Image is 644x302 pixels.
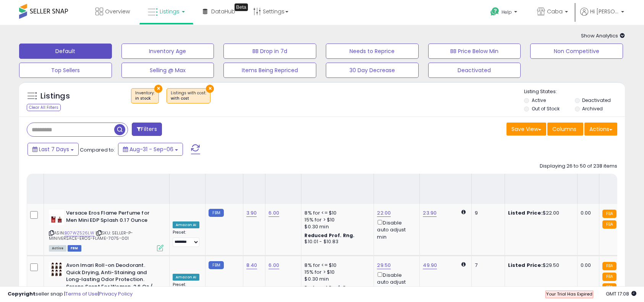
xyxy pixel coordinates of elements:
[508,262,571,269] div: $29.50
[304,239,368,245] div: $10.01 - $10.83
[581,262,593,269] div: 0.00
[602,210,616,218] small: FBA
[377,218,414,241] div: Disable auto adjust min
[28,143,79,156] button: Last 7 Days
[8,291,133,298] div: seller snap | |
[606,290,636,297] span: 2025-09-14 17:08 GMT
[304,232,354,239] b: Reduced Prof. Rng.
[129,145,173,153] span: Aug-31 - Sep-06
[49,210,163,250] div: ASIN:
[173,274,199,281] div: Amazon AI
[532,105,560,112] label: Out of Stock
[475,210,498,216] div: 9
[475,262,498,269] div: 7
[423,209,437,217] a: 23.90
[223,63,316,78] button: Items Being Repriced
[304,276,368,283] div: $0.30 min
[269,262,279,269] a: 6.00
[209,261,223,269] small: FBM
[423,262,437,269] a: 49.90
[65,230,94,236] a: B07WZ526LW
[304,210,368,216] div: 8% for <= $10
[304,216,368,223] div: 15% for > $10
[428,63,521,78] button: Deactivated
[49,245,66,252] span: All listings currently available for purchase on Amazon
[235,3,248,11] div: Tooltip anchor
[160,8,180,15] span: Listings
[547,8,563,15] span: Caba
[206,85,214,93] button: ×
[582,97,611,103] label: Deactivated
[269,209,279,217] a: 6.00
[246,262,257,269] a: 8.40
[540,163,617,170] div: Displaying 26 to 50 of 238 items
[80,146,115,153] span: Compared to:
[304,262,368,269] div: 8% for <= $10
[99,290,133,297] a: Privacy Policy
[246,209,257,217] a: 3.90
[171,96,206,101] div: with cost
[39,145,69,153] span: Last 7 Days
[8,290,36,297] strong: Copyright
[580,8,624,25] a: Hi [PERSON_NAME]
[582,105,603,112] label: Archived
[602,220,616,229] small: FBA
[552,125,576,133] span: Columns
[65,290,98,297] a: Terms of Use
[602,273,616,281] small: FBA
[118,143,183,156] button: Aug-31 - Sep-06
[27,104,61,111] div: Clear All Filters
[209,209,223,217] small: FBM
[154,85,162,93] button: ×
[532,97,546,103] label: Active
[171,90,206,102] span: Listings with cost :
[602,262,616,270] small: FBA
[502,9,512,15] span: Help
[584,123,617,136] button: Actions
[581,32,625,39] span: Show Analytics
[530,44,623,59] button: Non Competitive
[135,96,155,101] div: in stock
[490,7,500,16] i: Get Help
[49,230,133,241] span: | SKU: SELLER-P-MINIVERSACE-EROS-FLAME-7075-001
[304,269,368,276] div: 15% for > $10
[66,210,159,226] b: Versace Eros Flame Perfume for Men Mini EDP Splash 0.17 Ounce
[326,44,419,59] button: Needs to Reprice
[19,63,112,78] button: Top Sellers
[524,88,625,95] p: Listing States:
[68,245,81,252] span: FBM
[132,123,162,136] button: Filters
[135,90,155,102] span: Inventory :
[590,8,619,15] span: Hi [PERSON_NAME]
[66,262,159,299] b: Avon Imari Roll-on Deodorant. Quick Drying, Anti-Staining and Long-lasting Odor Protection. Seren...
[49,262,64,277] img: 41CaL1xL1JL._SL40_.jpg
[484,1,525,25] a: Help
[211,8,235,15] span: DataHub
[506,123,546,136] button: Save View
[304,223,368,230] div: $0.30 min
[121,44,214,59] button: Inventory Age
[49,210,64,225] img: 317TKRAgfJL._SL40_.jpg
[581,210,593,216] div: 0.00
[19,44,112,59] button: Default
[508,210,571,216] div: $22.00
[546,291,592,297] span: Your Trial Has Expired
[377,209,391,217] a: 22.00
[428,44,521,59] button: BB Price Below Min
[173,221,199,228] div: Amazon AI
[547,123,583,136] button: Columns
[377,262,391,269] a: 29.50
[223,44,316,59] button: BB Drop in 7d
[508,262,543,269] b: Listed Price:
[326,63,419,78] button: 30 Day Decrease
[377,271,414,293] div: Disable auto adjust min
[121,63,214,78] button: Selling @ Max
[508,209,543,216] b: Listed Price:
[173,230,199,247] div: Preset:
[105,8,130,15] span: Overview
[40,91,70,102] h5: Listings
